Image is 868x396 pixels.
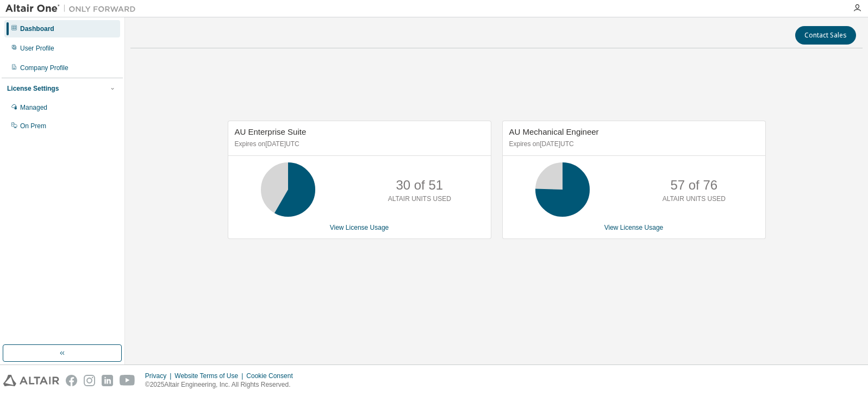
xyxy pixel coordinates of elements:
div: User Profile [20,44,54,53]
span: AU Enterprise Suite [235,127,307,136]
div: License Settings [7,84,59,93]
img: instagram.svg [84,375,95,386]
a: View License Usage [330,224,389,231]
p: Expires on [DATE] UTC [235,140,482,149]
div: Company Profile [20,64,68,72]
span: AU Mechanical Engineer [509,127,599,136]
div: Cookie Consent [246,372,299,380]
button: Contact Sales [795,26,856,45]
p: 30 of 51 [396,176,443,194]
p: Expires on [DATE] UTC [509,140,756,149]
div: On Prem [20,122,46,130]
img: facebook.svg [66,375,77,386]
div: Managed [20,103,47,112]
img: altair_logo.svg [3,375,59,386]
a: View License Usage [604,224,664,231]
p: 57 of 76 [670,176,717,194]
img: youtube.svg [120,375,135,386]
p: ALTAIR UNITS USED [388,194,451,204]
img: linkedin.svg [102,375,113,386]
p: ALTAIR UNITS USED [663,194,726,204]
p: © 2025 Altair Engineering, Inc. All Rights Reserved. [145,380,299,389]
div: Privacy [145,372,174,380]
div: Dashboard [20,24,54,33]
img: Altair One [5,3,141,14]
div: Website Terms of Use [174,372,246,380]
